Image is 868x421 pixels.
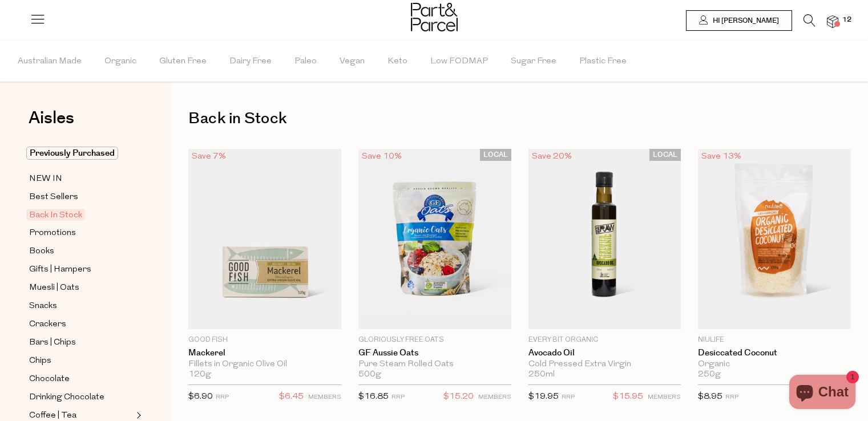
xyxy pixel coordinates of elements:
span: $16.85 [358,392,389,401]
div: Organic [698,359,851,370]
span: Organic [104,42,136,82]
span: Paleo [294,42,317,82]
span: Australian Made [18,42,82,82]
span: Gluten Free [159,42,207,82]
div: Save 7% [188,149,229,164]
span: Dairy Free [229,42,272,82]
div: Save 20% [528,149,575,164]
span: LOCAL [480,149,511,161]
span: Plastic Free [579,42,627,82]
div: Fillets in Organic Olive Oil [188,359,341,370]
a: Aisles [29,110,74,138]
span: Previously Purchased [26,147,118,160]
p: Good Fish [188,335,341,345]
span: $15.20 [443,390,474,404]
span: NEW IN [29,172,62,186]
span: Gifts | Hampers [29,263,91,277]
span: Low FODMAP [430,42,488,82]
span: Sugar Free [511,42,556,82]
span: $6.45 [279,390,304,404]
a: 12 [827,15,838,27]
span: Chips [29,354,51,368]
a: Avocado Oil [528,348,681,358]
a: Hi [PERSON_NAME] [686,10,792,31]
span: $8.95 [698,392,722,401]
span: 120g [188,370,211,380]
small: MEMBERS [478,394,511,400]
span: $15.95 [613,390,643,404]
div: Cold Pressed Extra Virgin [528,359,681,370]
h1: Back in Stock [188,106,851,132]
img: Avocado Oil [528,149,681,329]
a: Books [29,244,133,258]
span: Vegan [340,42,365,82]
img: GF Aussie Oats [358,149,511,329]
span: Snacks [29,299,57,313]
span: $6.90 [188,392,213,401]
a: Bars | Chips [29,335,133,350]
span: Drinking Chocolate [29,391,104,404]
div: Save 10% [358,149,405,164]
a: Mackerel [188,348,341,358]
a: Crackers [29,317,133,331]
p: Gloriously Free Oats [358,335,511,345]
a: Chips [29,354,133,368]
div: Pure Steam Rolled Oats [358,359,511,370]
img: Mackerel [188,149,341,329]
span: Best Sellers [29,191,78,204]
a: Drinking Chocolate [29,390,133,404]
span: 250g [698,370,721,380]
span: Chocolate [29,373,70,386]
span: Back In Stock [26,209,85,221]
a: Gifts | Hampers [29,262,133,277]
span: Hi [PERSON_NAME] [710,16,779,26]
span: Crackers [29,318,66,331]
small: MEMBERS [648,394,681,400]
inbox-online-store-chat: Shopify online store chat [786,375,859,412]
small: MEMBERS [308,394,341,400]
a: Snacks [29,299,133,313]
span: LOCAL [649,149,681,161]
span: 12 [839,15,854,25]
span: $19.95 [528,392,559,401]
a: Back In Stock [29,208,133,222]
span: 250ml [528,370,555,380]
a: Previously Purchased [29,147,133,160]
small: RRP [725,394,738,400]
span: Keto [387,42,407,82]
span: Aisles [29,106,74,131]
small: RRP [562,394,575,400]
a: NEW IN [29,172,133,186]
span: Muesli | Oats [29,281,79,295]
a: Chocolate [29,372,133,386]
a: Desiccated Coconut [698,348,851,358]
div: Save 13% [698,149,745,164]
a: Best Sellers [29,190,133,204]
small: RRP [391,394,405,400]
a: GF Aussie Oats [358,348,511,358]
a: Promotions [29,226,133,240]
span: Books [29,245,54,258]
span: Promotions [29,226,76,240]
img: Desiccated Coconut [698,149,851,329]
span: Bars | Chips [29,336,76,350]
p: Every Bit Organic [528,335,681,345]
span: 500g [358,370,381,380]
p: Niulife [698,335,851,345]
a: Muesli | Oats [29,281,133,295]
img: Part&Parcel [411,3,458,31]
small: RRP [216,394,229,400]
